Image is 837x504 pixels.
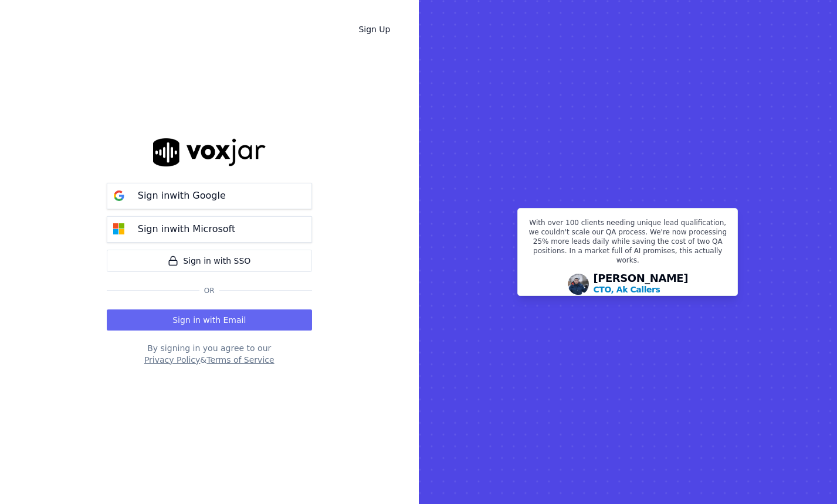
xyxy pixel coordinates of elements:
span: Or [199,286,219,295]
img: microsoft Sign in button [107,217,131,241]
p: CTO, Ak Callers [594,284,660,295]
button: Terms of Service [206,354,274,366]
p: Sign in with Google [138,189,226,203]
div: [PERSON_NAME] [594,273,689,295]
button: Sign inwith Google [107,183,312,209]
img: logo [153,138,266,166]
img: Avatar [568,274,589,295]
img: google Sign in button [107,184,131,207]
p: Sign in with Microsoft [138,222,235,236]
button: Sign inwith Microsoft [107,216,312,243]
button: Sign in with Email [107,309,312,331]
div: By signing in you agree to our & [107,342,312,366]
button: Privacy Policy [144,354,200,366]
a: Sign Up [349,19,399,40]
a: Sign in with SSO [107,250,312,272]
p: With over 100 clients needing unique lead qualification, we couldn't scale our QA process. We're ... [525,218,730,270]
